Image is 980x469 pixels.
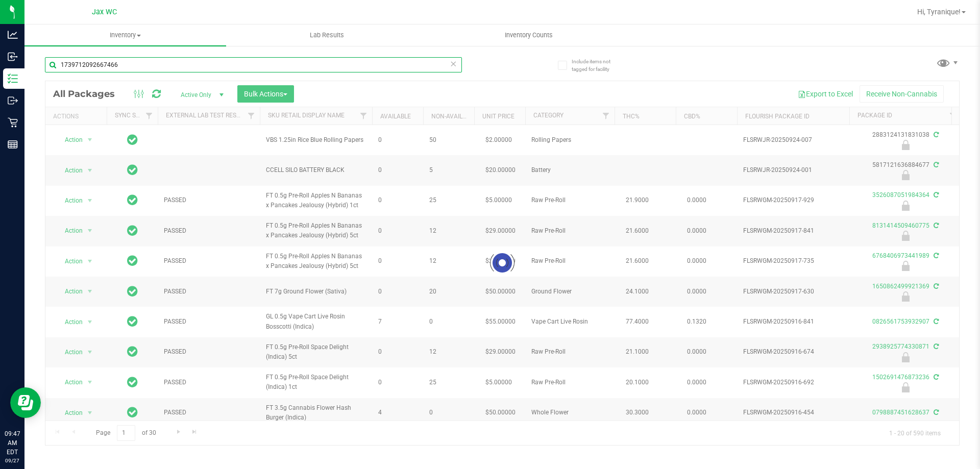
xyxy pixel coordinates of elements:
[450,57,457,70] span: Clear
[296,31,358,40] span: Lab Results
[491,31,567,40] span: Inventory Counts
[8,139,18,150] inline-svg: Reports
[917,8,961,16] span: Hi, Tyranique!
[572,58,623,73] span: Include items not tagged for facility
[45,57,462,72] input: Search Package ID, Item Name, SKU, Lot or Part Number...
[8,117,18,128] inline-svg: Retail
[428,24,629,46] a: Inventory Counts
[8,30,18,40] inline-svg: Analytics
[5,457,20,464] p: 09/27
[24,31,226,40] span: Inventory
[226,24,428,46] a: Lab Results
[24,24,226,46] a: Inventory
[5,429,20,457] p: 09:47 AM EDT
[92,8,117,16] span: Jax WC
[8,52,18,62] inline-svg: Inbound
[8,95,18,106] inline-svg: Outbound
[10,387,41,418] iframe: Resource center
[8,73,18,84] inline-svg: Inventory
